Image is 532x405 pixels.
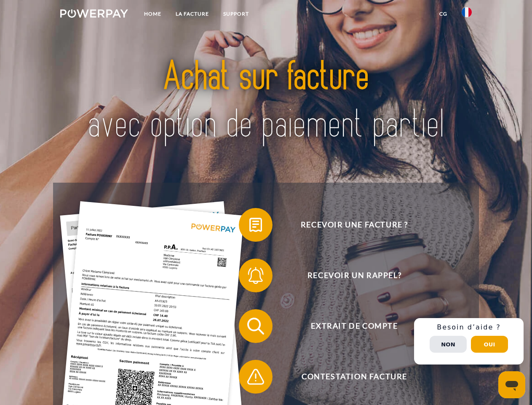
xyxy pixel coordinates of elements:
div: Schnellhilfe [414,318,524,364]
img: qb_warning.svg [245,366,266,387]
a: Support [216,6,256,22]
a: CG [432,6,454,22]
span: Extrait de compte [251,309,457,343]
a: LA FACTURE [168,6,216,22]
img: logo-powerpay-white.svg [60,9,128,18]
button: Extrait de compte [239,309,458,343]
h3: Besoin d’aide ? [419,323,519,332]
span: Recevoir un rappel? [251,259,457,292]
button: Recevoir une facture ? [239,208,458,242]
img: qb_bell.svg [245,265,266,286]
button: Contestation Facture [239,360,458,394]
button: Non [430,336,467,353]
button: Recevoir un rappel? [239,259,458,292]
iframe: Bouton de lancement de la fenêtre de messagerie [498,371,525,398]
img: qb_search.svg [245,316,266,337]
span: Contestation Facture [251,360,457,394]
button: Oui [471,336,508,353]
a: Home [137,6,168,22]
img: title-powerpay_fr.svg [80,40,452,162]
span: Recevoir une facture ? [251,208,457,242]
img: qb_bill.svg [245,214,266,235]
img: fr [462,7,472,17]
